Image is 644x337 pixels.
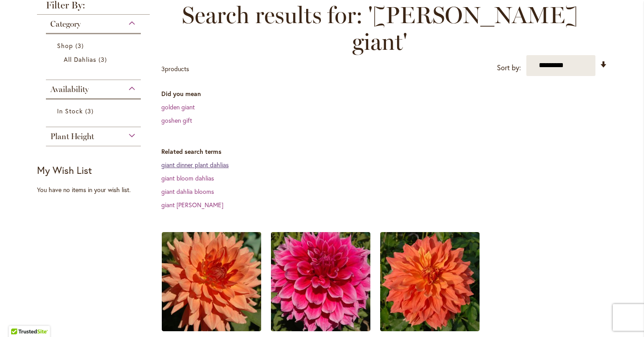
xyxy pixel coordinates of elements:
[380,325,480,333] a: Mango Madness
[161,62,189,76] p: products
[64,55,126,64] a: All Dahlias
[64,55,97,64] span: All Dahlias
[271,232,370,331] img: EMORY PAUL
[161,174,214,182] a: giant bloom dahlias
[50,132,94,141] span: Plant Height
[37,164,92,177] strong: My Wish List
[7,305,32,330] iframe: Launch Accessibility Center
[37,185,156,194] div: You have no items in your wish list.
[161,116,192,124] a: goshen gift
[161,201,223,209] a: giant [PERSON_NAME]
[57,106,132,116] a: In Stock 3
[57,41,132,50] a: Shop
[37,0,150,15] strong: Filter By:
[57,107,83,115] span: In Stock
[161,2,599,55] span: Search results for: '[PERSON_NAME] giant'
[57,41,73,50] span: Shop
[50,19,81,29] span: Category
[98,55,109,64] span: 3
[161,160,229,169] a: giant dinner plant dahlias
[85,106,96,116] span: 3
[162,325,261,333] a: Baarn Bounty
[497,60,521,76] label: Sort by:
[161,187,214,196] a: giant dahlia blooms
[161,147,607,156] dt: Related search terms
[380,232,480,331] img: Mango Madness
[50,84,89,94] span: Availability
[161,103,195,111] a: golden giant
[162,232,261,331] img: Baarn Bounty
[75,41,86,50] span: 3
[271,325,370,333] a: EMORY PAUL
[161,89,607,98] dt: Did you mean
[161,64,165,73] span: 3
